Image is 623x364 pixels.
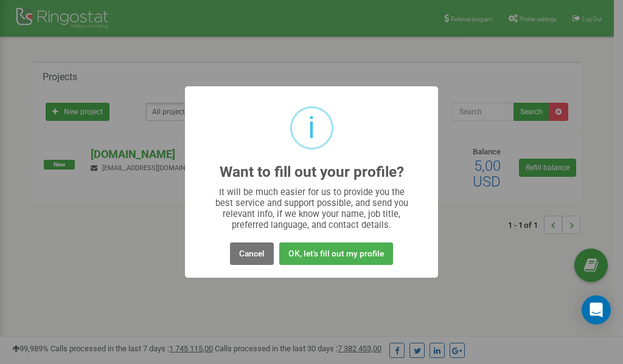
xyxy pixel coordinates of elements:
[308,108,315,148] div: i
[230,242,274,265] button: Cancel
[279,242,393,265] button: OK, let's fill out my profile
[582,295,611,325] div: Open Intercom Messenger
[209,187,414,230] div: It will be much easier for us to provide you the best service and support possible, and send you ...
[220,164,404,180] h2: Want to fill out your profile?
